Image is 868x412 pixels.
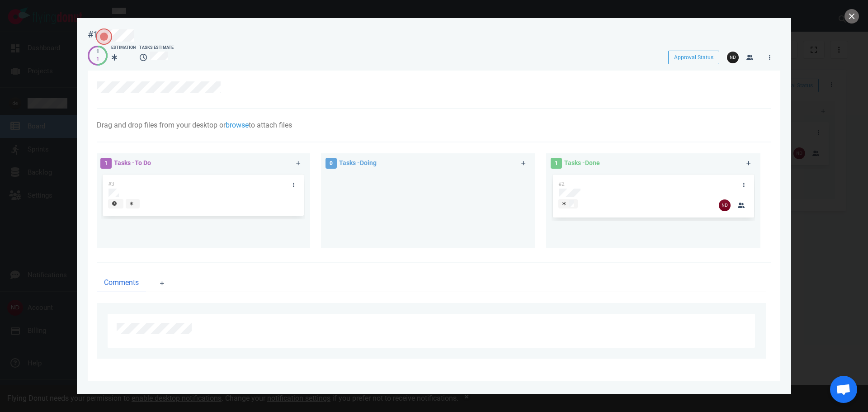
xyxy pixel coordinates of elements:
div: #1 [88,29,98,40]
div: 1 [96,56,99,63]
a: Open chat [830,376,857,403]
span: 1 [551,158,562,169]
span: #3 [108,181,114,187]
span: Comments [104,277,139,288]
span: Tasks - Doing [339,159,377,166]
span: Drag and drop files from your desktop or [97,121,226,129]
button: Approval Status [668,51,719,64]
button: Open the dialog [96,28,112,45]
span: 0 [325,158,337,169]
img: 26 [719,199,731,211]
span: to attach files [249,121,292,129]
img: 26 [727,52,739,63]
div: Tasks Estimate [139,45,176,51]
div: Estimation [111,45,136,51]
button: close [844,9,859,24]
a: browse [226,121,249,129]
span: #2 [558,181,565,187]
span: Tasks - Done [564,159,600,166]
span: 1 [100,158,112,169]
span: Tasks - To Do [114,159,151,166]
div: 1 [96,48,99,56]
